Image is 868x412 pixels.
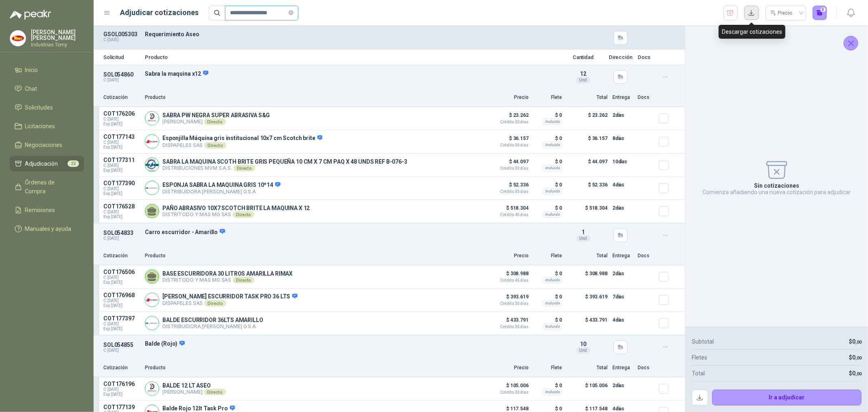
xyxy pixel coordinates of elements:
[638,252,654,260] p: Docs
[533,364,562,372] p: Flete
[488,213,529,217] span: Crédito 45 días
[567,110,608,127] p: $ 23.262
[103,55,140,60] p: Solicitud
[145,316,159,330] img: Company Logo
[68,160,79,167] span: 22
[488,325,529,329] span: Crédito 30 días
[543,118,562,125] div: Incluido
[25,66,38,75] span: Inicio
[25,206,55,215] span: Remisiones
[103,117,140,122] span: C: [DATE]
[234,165,255,171] div: Directo
[855,340,861,345] span: ,00
[844,36,858,50] button: Cerrar
[567,180,608,196] p: $ 52.336
[10,202,84,218] a: Remisiones
[852,370,861,377] span: 0
[543,277,562,283] div: Incluido
[145,158,159,171] img: Company Logo
[543,300,562,307] div: Incluido
[103,327,140,331] span: Exp: [DATE]
[488,315,529,329] p: $ 433.791
[855,355,861,361] span: ,00
[488,190,529,194] span: Crédito 30 días
[576,77,590,83] div: Und
[103,298,140,303] span: C: [DATE]
[576,235,590,242] div: Und
[543,323,562,330] div: Incluido
[289,9,293,17] span: close-circle
[145,181,159,195] img: Company Logo
[488,180,529,194] p: $ 52.336
[25,122,55,131] span: Licitaciones
[31,29,84,41] p: [PERSON_NAME] [PERSON_NAME]
[103,134,140,140] p: COT177143
[612,315,633,325] p: 4 días
[10,175,84,199] a: Órdenes de Compra
[145,94,483,101] p: Producto
[567,157,608,173] p: $ 44.097
[162,293,297,300] p: [PERSON_NAME] ESCURRIDOR TASK PRO 36 LTS
[162,142,322,149] p: DISPAPELES SAS
[488,364,529,372] p: Precio
[145,364,483,372] p: Producto
[103,236,140,241] p: C: [DATE]
[488,390,529,394] span: Crédito 30 días
[162,211,310,218] p: DISTRITODO Y MAS MG SAS
[488,110,529,124] p: $ 23.262
[533,252,562,260] p: Flete
[103,252,140,260] p: Cotización
[10,156,84,171] a: Adjudicación22
[638,364,654,372] p: Docs
[145,228,558,236] p: Carro escurridor - Amarillo
[103,31,140,37] p: GSOL005303
[145,340,558,348] p: Balde (Rojo)
[533,94,562,101] p: Flete
[162,277,293,283] p: DISTRITODO Y MAS MG SAS
[103,163,140,168] span: C: [DATE]
[103,392,140,397] span: Exp: [DATE]
[145,112,159,125] img: Company Logo
[533,292,562,302] p: $ 0
[162,118,270,125] p: [PERSON_NAME]
[103,230,140,236] p: SOL054833
[702,189,851,195] p: Comienza añadiendo una nueva cotización para adjudicar
[145,70,558,77] p: Sabra la maquina x12
[852,354,861,361] span: 0
[488,167,529,171] span: Crédito 30 días
[488,94,529,101] p: Precio
[849,353,861,362] p: $
[10,137,84,153] a: Negociaciones
[855,371,861,377] span: ,00
[612,134,633,143] p: 8 días
[145,135,159,148] img: Company Logo
[162,188,280,195] p: DISTRIBUIDORA [PERSON_NAME] G S.A
[103,37,140,42] p: C: [DATE]
[813,6,827,20] button: 0
[103,145,140,150] span: Exp: [DATE]
[145,55,558,60] p: Producto
[25,159,58,168] span: Adjudicación
[162,270,293,277] p: BASE ESCURRIDORA 30 LITROS AMARILLA RIMAX
[25,140,63,149] span: Negociaciones
[770,7,794,19] div: Precio
[31,42,84,47] p: Industrias Tomy
[103,387,140,392] span: C: [DATE]
[103,342,140,348] p: SOL054855
[103,275,140,280] span: C: [DATE]
[145,293,159,307] img: Company Logo
[533,269,562,278] p: $ 0
[103,315,140,322] p: COT177397
[612,292,633,302] p: 7 días
[582,229,585,235] span: 1
[25,178,76,196] span: Órdenes de Compra
[162,182,280,189] p: ESPONJA SABRA LA MAQUINA GRIS 10*14
[289,10,293,15] span: close-circle
[488,381,529,394] p: $ 105.006
[103,78,140,83] p: C: [DATE]
[692,353,707,362] p: Fletes
[533,134,562,143] p: $ 0
[204,142,226,149] div: Directo
[488,269,529,283] p: $ 308.988
[233,211,254,218] div: Directo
